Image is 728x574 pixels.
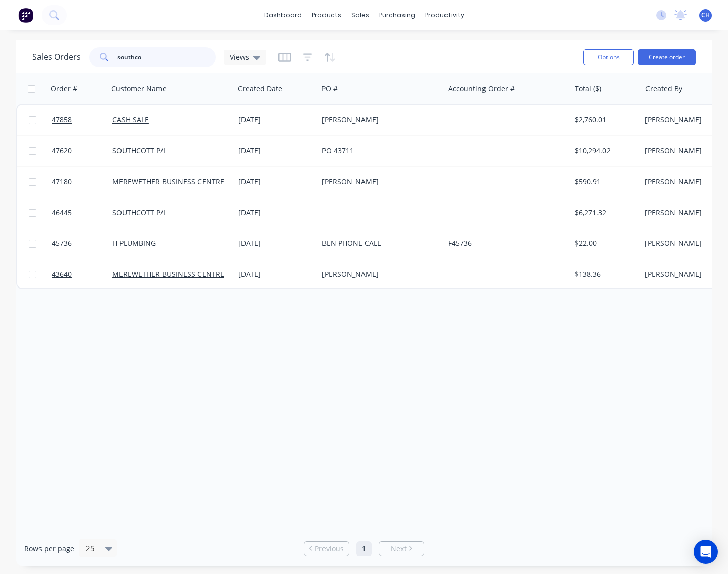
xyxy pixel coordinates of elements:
a: SOUTHCOTT P/L [112,208,167,217]
div: $6,271.32 [575,208,634,218]
span: Views [230,52,249,62]
div: Accounting Order # [448,84,515,94]
a: 47180 [52,167,112,197]
div: sales [346,8,374,23]
a: 43640 [52,259,112,290]
div: purchasing [374,8,420,23]
a: MEREWETHER BUSINESS CENTRE P/L (CS) [112,269,251,279]
div: [DATE] [238,177,314,187]
span: 47620 [52,146,72,156]
a: H PLUMBING [112,238,156,248]
button: Create order [638,49,696,65]
a: 47620 [52,136,112,166]
div: Created By [645,84,682,94]
span: CH [701,11,710,20]
span: 45736 [52,238,72,249]
div: Open Intercom Messenger [694,540,718,564]
div: $590.91 [575,177,634,187]
div: [PERSON_NAME] [322,269,434,279]
a: dashboard [259,8,307,23]
div: $22.00 [575,238,634,249]
a: Page 1 is your current page [356,541,372,556]
span: Next [391,544,407,554]
div: $138.36 [575,269,634,279]
div: productivity [420,8,469,23]
a: Previous page [304,544,349,554]
input: Search... [117,47,216,67]
span: 47858 [52,115,72,125]
div: products [307,8,346,23]
div: Total ($) [575,84,601,94]
div: $10,294.02 [575,146,634,156]
div: Customer Name [111,84,167,94]
span: 46445 [52,208,72,218]
a: SOUTHCOTT P/L [112,146,167,155]
div: Created Date [238,84,282,94]
a: 45736 [52,228,112,259]
button: Options [583,49,634,65]
div: BEN PHONE CALL [322,238,434,249]
a: Next page [379,544,424,554]
a: CASH SALE [112,115,149,125]
div: [PERSON_NAME] [322,177,434,187]
div: [PERSON_NAME] [322,115,434,125]
div: [DATE] [238,238,314,249]
a: 46445 [52,197,112,228]
ul: Pagination [300,541,428,556]
span: Previous [315,544,344,554]
div: $2,760.01 [575,115,634,125]
span: 43640 [52,269,72,279]
div: [DATE] [238,269,314,279]
div: [DATE] [238,146,314,156]
span: 47180 [52,177,72,187]
div: PO 43711 [322,146,434,156]
h1: Sales Orders [32,52,81,62]
div: [DATE] [238,115,314,125]
div: PO # [321,84,338,94]
div: F45736 [448,238,560,249]
div: [DATE] [238,208,314,218]
span: Rows per page [24,544,74,554]
a: 47858 [52,105,112,135]
div: Order # [51,84,77,94]
a: MEREWETHER BUSINESS CENTRE P/L (CS) [112,177,251,186]
img: Factory [18,8,33,23]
